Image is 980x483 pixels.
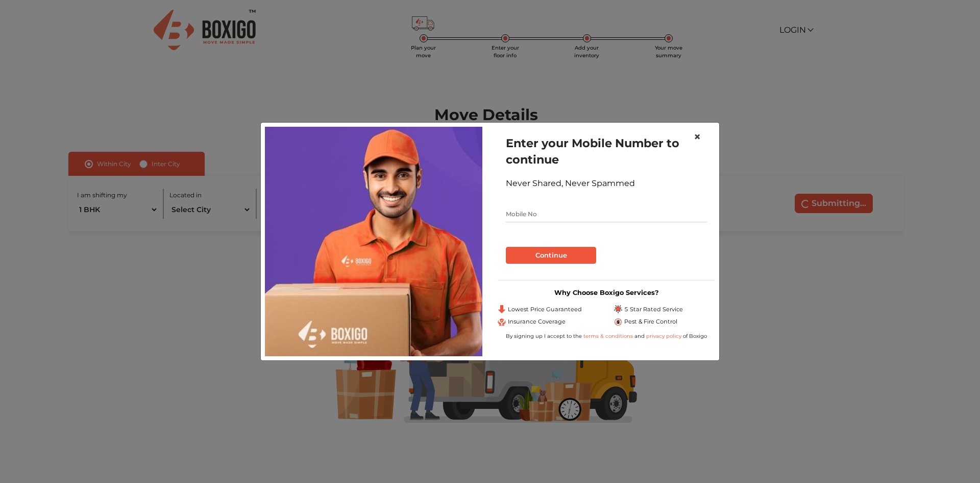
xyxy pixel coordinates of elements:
a: terms & conditions [583,333,634,339]
button: Close [685,123,709,151]
input: Mobile No [506,206,707,222]
h1: Enter your Mobile Number to continue [506,135,707,168]
button: Continue [506,247,596,264]
span: × [694,129,701,144]
span: Insurance Coverage [508,317,566,326]
div: Never Shared, Never Spammed [506,177,707,190]
h3: Why Choose Boxigo Services? [498,289,715,296]
div: By signing up I accept to the and of Boxigo [498,332,715,340]
a: privacy policy [645,333,683,339]
img: relocation-img [265,127,482,356]
span: Lowest Price Guaranteed [508,305,582,314]
span: Pest & Fire Control [624,317,677,326]
span: 5 Star Rated Service [624,305,683,314]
